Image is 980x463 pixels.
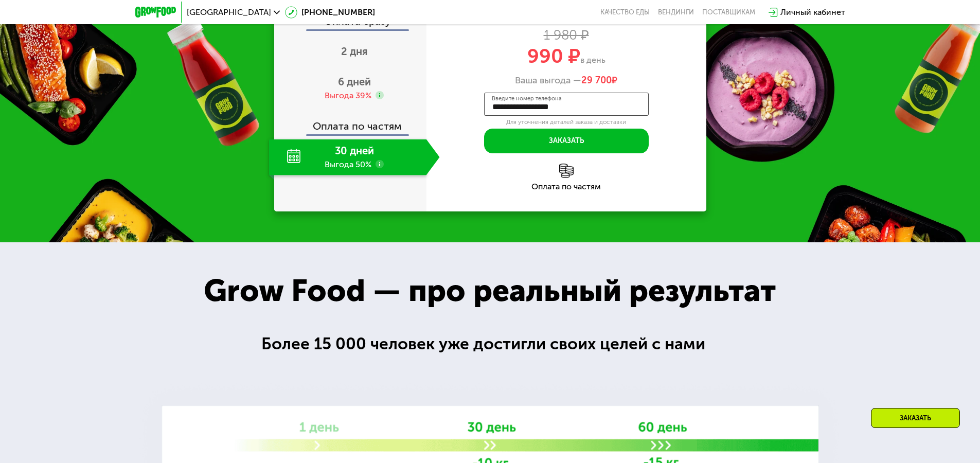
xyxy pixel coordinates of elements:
a: Качество еды [600,8,650,16]
label: Введите номер телефона [492,96,562,101]
span: 2 дня [341,45,368,58]
div: Grow Food — про реальный результат [181,268,798,314]
img: l6xcnZfty9opOoJh.png [559,164,574,178]
div: Оплата по частям [426,183,706,191]
div: Личный кабинет [780,6,845,19]
button: Заказать [484,129,649,153]
span: ₽ [581,75,617,86]
div: Выгода 39% [325,90,371,101]
a: Вендинги [658,8,694,16]
div: Заказать [871,408,960,428]
span: в день [580,55,605,65]
div: Для уточнения деталей заказа и доставки [484,118,649,127]
div: 1 980 ₽ [426,30,706,41]
div: Ваша выгода — [426,75,706,86]
div: Более 15 000 человек уже достигли своих целей с нами [261,331,719,357]
div: Оплата по частям [275,111,426,134]
div: поставщикам [702,8,755,16]
span: 29 700 [581,75,612,86]
span: [GEOGRAPHIC_DATA] [187,8,271,16]
div: Оплата сразу [275,16,426,29]
a: [PHONE_NUMBER] [285,6,375,19]
span: 6 дней [338,76,371,88]
span: 990 ₽ [527,44,580,68]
